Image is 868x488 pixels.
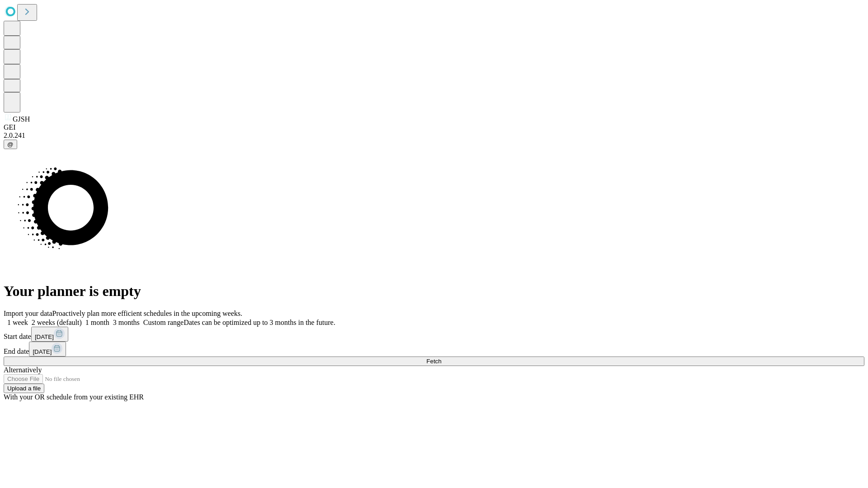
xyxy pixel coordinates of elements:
div: 2.0.241 [4,131,864,140]
span: Import your data [4,310,52,317]
span: 2 weeks (default) [32,319,82,326]
button: Fetch [4,357,864,366]
span: Fetch [426,358,441,365]
button: @ [4,140,17,149]
div: GEI [4,123,864,131]
span: 3 months [113,319,140,326]
span: Alternatively [4,366,42,374]
span: 1 month [85,319,109,326]
button: [DATE] [29,342,66,357]
span: With your OR schedule from your existing EHR [4,393,144,401]
button: [DATE] [31,327,68,342]
span: @ [7,141,14,148]
div: End date [4,342,864,357]
button: Upload a file [4,384,44,393]
span: Proactively plan more efficient schedules in the upcoming weeks. [52,310,242,317]
span: GJSH [13,115,30,123]
span: [DATE] [35,333,54,340]
span: Custom range [143,319,184,326]
span: [DATE] [33,348,52,355]
div: Start date [4,327,864,342]
h1: Your planner is empty [4,283,864,300]
span: Dates can be optimized up to 3 months in the future. [184,319,335,326]
span: 1 week [7,319,28,326]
